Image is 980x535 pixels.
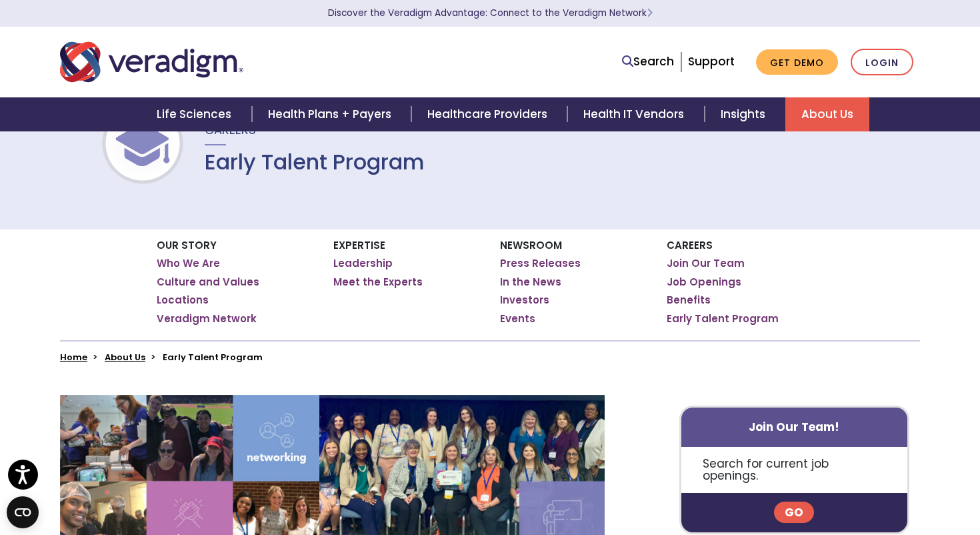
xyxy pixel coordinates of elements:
img: Veradigm logo [60,40,243,84]
a: In the News [500,276,561,289]
p: Search for current job openings. [681,447,907,493]
a: About Us [785,97,869,131]
a: Early Talent Program [667,312,779,326]
a: Discover the Veradigm Advantage: Connect to the Veradigm NetworkLearn More [328,7,653,19]
a: Culture and Values [157,276,259,289]
a: Search [622,53,674,71]
a: Get Demo [756,49,838,75]
a: Healthcare Providers [411,97,567,131]
p: Our Story [157,239,313,251]
span: Learn More [647,7,653,19]
p: Expertise [333,239,480,251]
a: Life Sciences [141,97,251,131]
p: Careers [667,239,823,251]
a: Leadership [333,257,393,270]
a: Go [774,502,814,523]
a: Health IT Vendors [567,97,704,131]
a: Job Openings [667,276,741,289]
a: Insights [705,97,785,131]
strong: Join Our Team! [749,419,839,435]
p: Newsroom [500,239,647,251]
a: Join Our Team [667,257,745,270]
a: Login [851,49,913,76]
h1: Early Talent Program [205,149,425,175]
a: Events [500,312,535,326]
a: Investors [500,294,549,307]
a: Press Releases [500,257,581,270]
a: Health Plans + Payers [252,97,411,131]
a: Meet the Experts [333,276,423,289]
a: Support [688,53,735,69]
a: Locations [157,294,209,307]
button: Open CMP widget [7,496,39,528]
a: Who We Are [157,257,220,270]
a: Veradigm Network [157,312,257,326]
a: Home [60,351,87,364]
a: Benefits [667,294,711,307]
a: About Us [105,351,145,364]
